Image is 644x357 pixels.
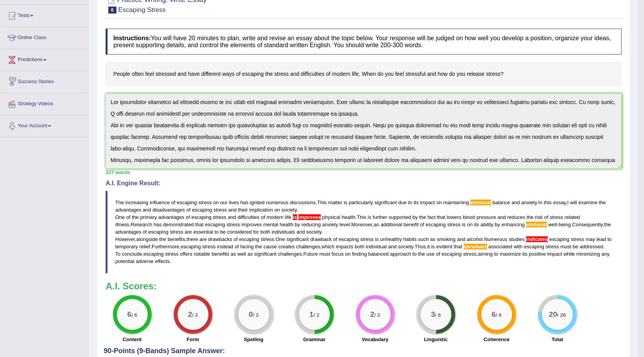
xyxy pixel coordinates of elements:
[106,29,622,55] h4: You will have 20 minutes to plan, write and revise an essay about the topic below. Your response ...
[272,229,295,235] span: individuals
[447,214,461,220] span: lowers
[545,244,559,249] span: stress
[549,236,569,242] span: escaping
[478,251,493,257] span: aiming
[293,214,297,220] span: The verb form seems incorrect. (did you mean: is improving)
[559,222,571,227] span: being
[113,35,151,41] b: Instructions:
[217,244,233,249] span: instead
[349,200,373,205] span: particularly
[215,229,219,235] span: to
[431,310,435,319] big: 3
[436,200,442,205] span: on
[106,281,157,291] b: A.I. Scores:
[454,244,462,249] span: that
[370,310,374,319] big: 2
[143,229,147,235] span: of
[313,312,319,318] small: / 2
[576,251,600,257] span: minimizing
[229,200,239,205] span: lives
[306,229,322,235] span: society
[115,229,141,235] span: advantages
[214,207,227,213] span: stress
[599,200,606,205] span: the
[274,207,280,213] span: on
[123,336,142,343] label: Content
[240,200,248,205] span: has
[474,222,479,227] span: its
[159,236,166,242] span: the
[212,251,229,257] span: benefits
[0,71,89,91] a: Success Stories
[115,214,125,220] span: One
[560,244,571,249] span: must
[420,200,435,205] span: impact
[368,214,371,220] span: is
[437,214,446,220] span: that
[483,336,509,343] label: Coherence
[607,236,612,242] span: to
[106,169,622,176] div: 227 words
[136,236,158,242] span: alongside
[234,236,238,242] span: of
[237,214,260,220] span: difficulties
[538,200,543,205] span: In
[470,200,491,205] span: Possible spelling mistake found. (did you mean: emotional)
[339,236,359,242] span: escaping
[213,200,219,205] span: on
[115,244,138,249] span: temporary
[553,200,566,205] span: essay
[275,236,285,242] span: One
[286,236,309,242] span: significant
[340,222,350,227] span: level
[544,214,548,220] span: of
[509,236,524,242] span: studies
[484,236,507,242] span: Numerous
[220,229,225,235] span: be
[443,200,469,205] span: maintaining
[263,222,278,227] span: mental
[419,214,426,220] span: the
[0,5,89,24] a: Tests
[492,310,496,319] big: 6
[298,214,321,220] span: The verb form seems incorrect. (did you mean: is improving)
[355,244,364,249] span: both
[309,310,314,319] big: 1
[250,200,265,205] span: ignited
[186,336,199,343] label: Form
[389,214,411,220] span: supported
[426,251,434,257] span: use
[235,244,239,249] span: of
[351,222,372,227] span: Moreover
[564,251,575,257] span: while
[586,236,595,242] span: may
[170,229,183,235] span: stress
[572,222,603,227] span: Consequently
[412,214,418,220] span: by
[249,310,253,319] big: 0
[241,222,262,227] span: improves
[567,200,569,205] span: I
[496,312,502,318] small: / 6
[191,214,212,220] span: escaping
[188,310,192,319] big: 2
[565,214,580,220] span: related
[140,214,157,220] span: primary
[194,251,210,257] span: notable
[319,251,330,257] span: must
[200,236,207,242] span: are
[104,23,624,355] h4: 90-Points (9-Bands) Sample Answer:
[544,200,552,205] span: this
[186,236,198,242] span: there
[220,200,227,205] span: our
[366,244,387,249] span: individual
[529,251,546,257] span: positive
[418,251,425,257] span: the
[344,200,347,205] span: is
[181,244,201,249] span: escaping
[195,222,204,227] span: that
[463,214,475,220] span: blood
[208,236,232,242] span: drawbacks
[115,222,129,227] span: illness
[494,251,498,257] span: to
